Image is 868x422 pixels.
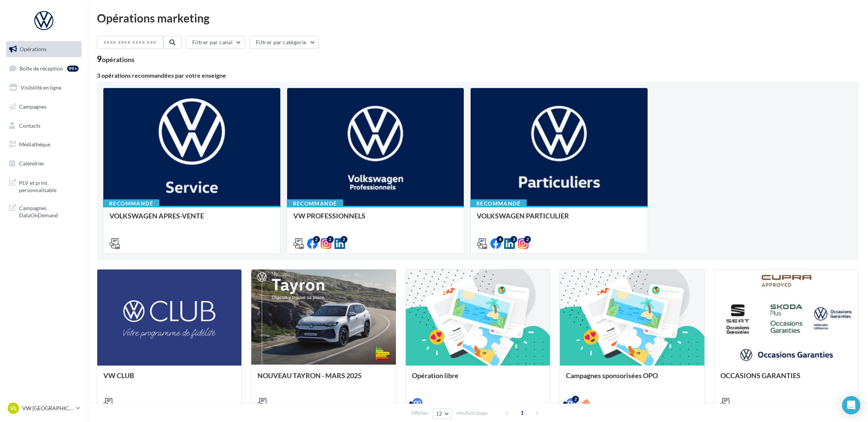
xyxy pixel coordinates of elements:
div: 2 [327,236,334,243]
a: Opérations [5,41,83,57]
button: 12 [432,408,452,419]
div: 2 [341,236,347,243]
span: Campagnes [19,103,47,110]
span: Calendrier [19,160,45,167]
span: Médiathèque [19,141,50,148]
div: 2 [313,236,320,243]
span: 12 [436,411,442,417]
span: 1 [516,407,528,419]
a: Boîte de réception99+ [5,60,83,77]
a: PLV et print personnalisable [5,175,83,197]
span: VW PROFESSIONNELS [293,212,365,220]
div: Recommandé [470,199,527,208]
span: NOUVEAU TAYRON - MARS 2025 [257,371,362,380]
div: Open Intercom Messenger [842,396,860,414]
span: VOLKSWAGEN APRES-VENTE [109,212,204,220]
div: Opérations marketing [97,12,859,24]
span: Campagnes DataOnDemand [19,203,79,219]
p: VW [GEOGRAPHIC_DATA] [22,404,73,412]
span: Visibilité en ligne [21,84,61,91]
span: VL [10,404,17,412]
span: PLV et print personnalisable [19,178,79,194]
div: 3 [510,236,517,243]
button: Filtrer par catégorie [249,36,319,49]
span: résultats/page [456,409,488,417]
div: 3 opérations recommandées par votre enseigne [97,72,859,79]
span: Boîte de réception [19,65,63,71]
a: Campagnes [5,99,83,115]
span: Afficher [411,409,428,417]
div: Recommandé [287,199,343,208]
a: Calendrier [5,156,83,172]
span: OCCASIONS GARANTIES [720,371,800,380]
a: Contacts [5,118,83,134]
span: Opération libre [412,371,458,380]
span: Campagnes sponsorisées OPO [566,371,658,380]
a: VL VW [GEOGRAPHIC_DATA] [6,401,82,416]
a: Campagnes DataOnDemand [5,200,83,222]
span: VW CLUB [103,371,134,380]
div: 9 [97,55,135,63]
span: Contacts [19,122,40,128]
div: opérations [102,56,135,63]
button: Filtrer par canal [186,36,245,49]
a: Médiathèque [5,136,83,152]
div: Recommandé [103,199,159,208]
div: 4 [497,236,503,243]
a: Visibilité en ligne [5,80,83,96]
span: VOLKSWAGEN PARTICULIER [477,212,569,220]
div: 2 [572,396,579,403]
div: 99+ [67,66,79,72]
span: Opérations [20,46,47,52]
div: 2 [524,236,531,243]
